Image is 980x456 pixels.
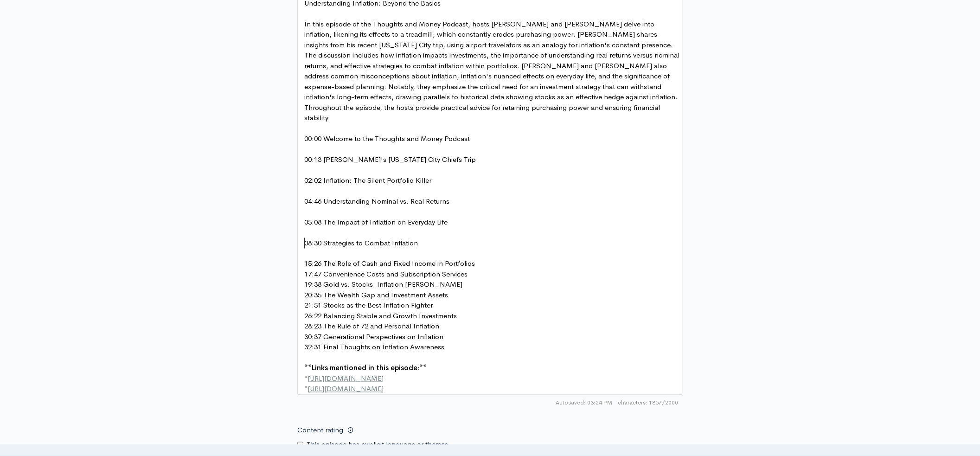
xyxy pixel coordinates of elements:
[312,364,419,373] span: Links mentioned in this episode:
[618,399,678,407] span: 1857/2000
[304,291,448,300] span: 20:35 The Wealth Gap and Investment Assets
[304,134,470,143] span: 00:00 Welcome to the Thoughts and Money Podcast
[304,312,457,321] span: 26:22 Balancing Stable and Growth Investments
[297,421,343,440] label: Content rating
[307,385,384,393] span: [URL][DOMAIN_NAME]
[304,343,444,352] span: 32:31 Final Thoughts on Inflation Awareness
[304,197,449,206] span: 04:46 Understanding Nominal vs. Real Returns
[556,399,612,407] span: Autosaved: 03:24 PM
[304,19,681,122] span: In this episode of the Thoughts and Money Podcast, hosts [PERSON_NAME] and [PERSON_NAME] delve in...
[304,322,439,331] span: 28:23 The Rule of 72 and Personal Inflation
[304,155,476,164] span: 00:13 [PERSON_NAME]'s [US_STATE] City Chiefs Trip
[304,259,475,268] span: 15:26 The Role of Cash and Fixed Income in Portfolios
[304,301,433,310] span: 21:51 Stocks as the Best Inflation Fighter
[304,333,443,341] span: 30:37 Generational Perspectives on Inflation
[304,218,448,226] span: 05:08 The Impact of Inflation on Everyday Life
[304,270,468,279] span: 17:47 Convenience Costs and Subscription Services
[307,440,450,450] label: This episode has explicit language or themes.
[304,176,431,185] span: 02:02 Inflation: The Silent Portfolio Killer
[307,374,384,383] span: [URL][DOMAIN_NAME]
[304,280,462,289] span: 19:38 Gold vs. Stocks: Inflation [PERSON_NAME]
[304,238,418,247] span: 08:30 Strategies to Combat Inflation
